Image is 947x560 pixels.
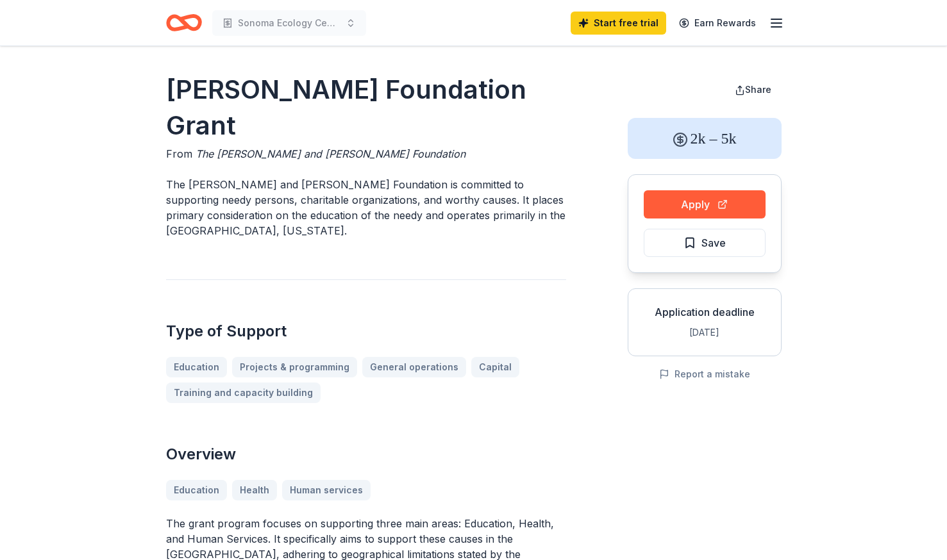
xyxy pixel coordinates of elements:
p: The [PERSON_NAME] and [PERSON_NAME] Foundation is committed to supporting needy persons, charitab... [166,177,566,238]
a: Projects & programming [232,357,357,377]
h2: Type of Support [166,321,566,342]
button: Share [725,77,782,103]
a: Training and capacity building [166,383,321,403]
a: Capital [471,357,519,377]
a: Home [166,8,202,38]
button: Save [644,229,766,257]
span: Save [701,235,726,251]
h1: [PERSON_NAME] Foundation Grant [166,72,566,144]
div: From [166,146,566,161]
span: Sonoma Ecology Center Programs [238,15,340,31]
a: Earn Rewards [671,12,764,35]
span: The [PERSON_NAME] and [PERSON_NAME] Foundation [196,147,465,160]
span: Share [745,84,771,95]
button: Sonoma Ecology Center Programs [212,10,366,36]
a: Education [166,357,227,377]
button: Report a mistake [659,366,750,382]
div: Application deadline [639,304,771,320]
div: 2k – 5k [628,118,782,159]
h2: Overview [166,444,566,465]
a: Start free trial [571,12,666,35]
a: General operations [362,357,466,377]
button: Apply [644,190,766,218]
div: [DATE] [639,325,771,340]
